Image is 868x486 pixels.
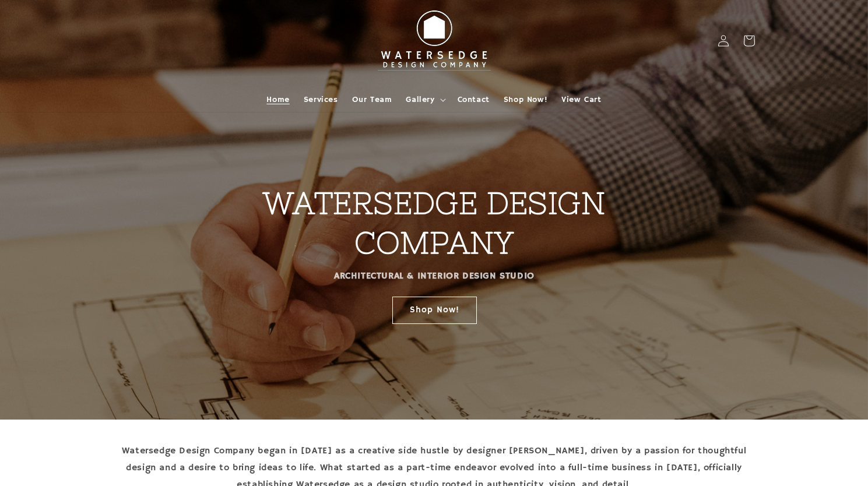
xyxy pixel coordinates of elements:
summary: Gallery [399,87,450,112]
span: Our Team [352,94,392,105]
span: Contact [458,94,490,105]
img: Watersedge Design Co [370,5,498,77]
a: Shop Now! [392,296,476,323]
strong: WATERSEDGE DESIGN COMPANY [263,186,605,260]
span: Services [304,94,338,105]
a: Contact [451,87,497,112]
span: View Cart [561,94,601,105]
a: Shop Now! [497,87,554,112]
a: Services [297,87,345,112]
a: View Cart [554,87,608,112]
span: Shop Now! [504,94,547,105]
span: Home [266,94,289,105]
strong: ARCHITECTURAL & INTERIOR DESIGN STUDIO [334,270,535,282]
a: Home [259,87,296,112]
span: Gallery [406,94,434,105]
a: Our Team [345,87,399,112]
